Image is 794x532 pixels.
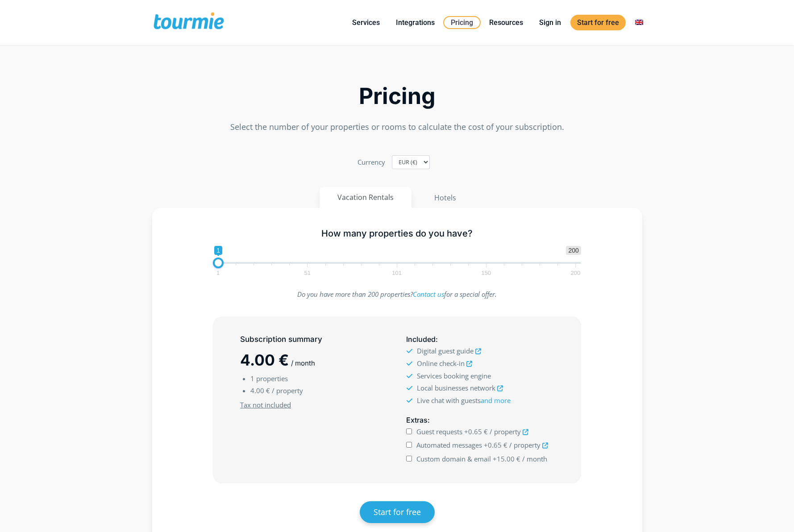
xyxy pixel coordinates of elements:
span: +0.65 € [484,441,507,449]
span: Custom domain & email [416,454,491,463]
span: Online check-in [417,359,465,368]
span: properties [256,374,288,383]
a: Pricing [443,16,481,29]
button: Hotels [416,187,474,208]
span: Extras [406,416,428,424]
a: Start for free [570,15,626,30]
p: Select the number of your properties or rooms to calculate the cost of your subscription. [152,121,642,133]
h5: Subscription summary [240,334,387,345]
span: 4.00 € [250,386,270,395]
a: Integrations [389,17,441,28]
h5: How many properties do you have? [213,228,581,239]
a: Contact us [413,290,444,299]
span: 51 [303,271,312,275]
span: Live chat with guests [417,396,511,405]
label: Currency [358,156,385,168]
span: 200 [566,246,581,255]
a: Services [345,17,387,28]
span: +15.00 € [493,454,520,463]
span: Guest requests [416,427,462,436]
span: / property [272,386,303,395]
span: 1 [250,374,254,383]
span: / property [509,441,540,449]
p: Do you have more than 200 properties? for a special offer. [213,288,581,300]
span: 1 [215,271,221,275]
span: / month [291,359,315,367]
span: / property [490,427,521,436]
h2: Pricing [152,86,642,107]
button: Vacation Rentals [320,187,412,208]
u: Tax not included [240,400,291,409]
h5: : [406,415,553,426]
span: Services booking engine [417,371,491,380]
span: Start for free [374,507,421,517]
span: Local businesses network [417,383,495,392]
a: Sign in [532,17,568,28]
a: and more [481,396,511,405]
h5: : [406,334,553,345]
span: Included [406,335,436,344]
span: +0.65 € [464,427,488,436]
span: 1 [214,246,222,255]
span: / month [522,454,547,463]
span: Automated messages [416,441,482,449]
a: Start for free [360,501,435,523]
span: 150 [480,271,492,275]
span: 4.00 € [240,351,289,369]
span: 200 [570,271,582,275]
span: Digital guest guide [417,346,474,355]
a: Resources [482,17,530,28]
span: 101 [391,271,403,275]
